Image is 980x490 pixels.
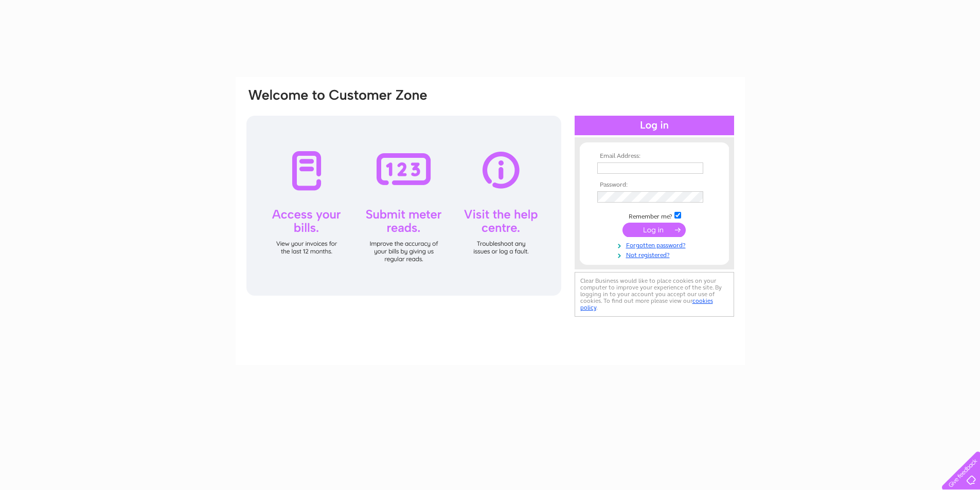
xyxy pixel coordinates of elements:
[597,249,714,259] a: Not registered?
[595,182,714,189] th: Password:
[595,210,714,221] td: Remember me?
[595,153,714,160] th: Email Address:
[575,272,734,317] div: Clear Business would like to place cookies on your computer to improve your experience of the sit...
[622,223,686,237] input: Submit
[597,240,714,249] a: Forgotten password?
[580,297,713,311] a: cookies policy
